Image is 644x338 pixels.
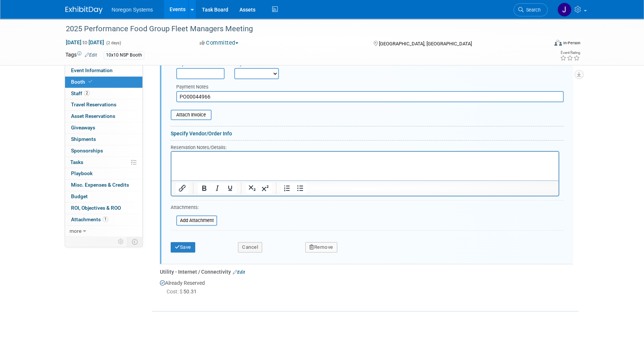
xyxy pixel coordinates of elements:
span: Misc. Expenses & Credits [71,182,129,188]
a: Shipments [65,134,142,145]
div: Already Reserved [160,276,573,302]
a: Giveaways [65,122,142,133]
a: Specify Vendor/Order Info [171,131,232,136]
a: Search [513,3,548,16]
div: 10x10 NSP Booth [104,51,144,59]
button: Committed [197,39,241,47]
button: Remove [305,242,337,252]
a: Tasks [65,157,142,168]
span: Giveaways [71,125,95,131]
button: Cancel [238,242,262,252]
div: Event Rating [560,51,580,55]
span: Noregon Systems [112,7,153,13]
button: Subscript [246,183,258,193]
button: Bold [198,183,210,193]
iframe: Rich Text Area [171,152,558,180]
img: Format-Inperson.png [554,40,562,46]
a: Budget [65,191,142,202]
a: Edit [85,52,97,58]
div: Attachments: [171,204,217,213]
a: Travel Reservations [65,99,142,110]
button: Italic [211,183,223,193]
div: In-Person [563,40,580,46]
button: Bullet list [294,183,306,193]
button: Numbered list [281,183,293,193]
td: Personalize Event Tab Strip [115,237,128,247]
span: (2 days) [106,41,121,45]
div: Utility - Internet / Connectivity [160,268,573,276]
button: Underline [224,183,236,193]
span: Tasks [70,159,83,165]
span: [DATE] [DATE] [65,39,104,46]
span: Asset Reservations [71,113,115,119]
span: [GEOGRAPHIC_DATA], [GEOGRAPHIC_DATA] [379,41,471,46]
span: Cost: $ [167,289,183,294]
td: Tags [65,51,97,59]
span: more [70,228,81,234]
td: Toggle Event Tabs [128,237,143,247]
span: 50.31 [167,289,200,294]
span: Search [524,7,541,13]
img: ExhibitDay [65,6,103,14]
a: Booth [65,77,142,88]
span: ROI, Objectives & ROO [71,205,121,211]
span: 1 [103,216,108,222]
span: Shipments [71,136,96,142]
span: Booth [71,79,94,85]
a: Event Information [65,65,142,76]
a: more [65,226,142,237]
a: Asset Reservations [65,111,142,122]
span: to [81,39,88,45]
a: Staff2 [65,88,142,99]
span: Sponsorships [71,148,103,154]
a: ROI, Objectives & ROO [65,203,142,214]
button: Save [171,242,195,252]
span: 2 [84,90,90,96]
a: Misc. Expenses & Credits [65,180,142,191]
span: Staff [71,90,90,96]
div: Reservation Notes/Details: [171,144,559,151]
a: Edit [233,270,245,275]
button: Superscript [259,183,271,193]
a: Playbook [65,168,142,179]
img: Johana Gil [557,3,571,17]
span: Budget [71,193,88,199]
span: Event Information [71,67,113,73]
div: Event Format [504,39,580,50]
span: Travel Reservations [71,102,116,107]
button: Insert/edit link [176,183,189,193]
a: Attachments1 [65,214,142,225]
a: Sponsorships [65,145,142,157]
div: Payment Notes [176,84,564,91]
i: Booth reservation complete [88,80,92,84]
span: Playbook [71,170,93,176]
span: Attachments [71,216,108,222]
div: 2025 Performance Food Group Fleet Managers Meeting [63,22,537,36]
